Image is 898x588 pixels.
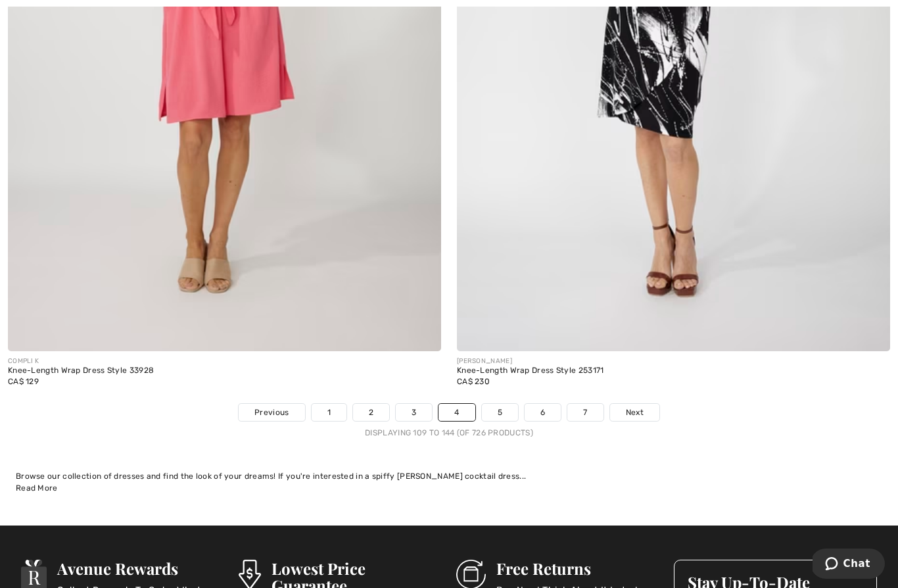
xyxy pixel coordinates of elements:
[254,406,289,418] span: Previous
[626,406,644,418] span: Next
[813,549,885,581] iframe: Opens a widget where you can chat to one of our agents
[8,356,154,366] div: COMPLI K
[312,404,346,421] a: 1
[16,470,882,482] div: Browse our collection of dresses and find the look of your dreams! If you're interested in a spif...
[610,404,659,421] a: Next
[353,404,389,421] a: 2
[457,356,604,366] div: [PERSON_NAME]
[482,404,518,421] a: 5
[457,377,490,386] span: CA$ 230
[457,366,604,376] div: Knee-Length Wrap Dress Style 253171
[57,560,218,577] h3: Avenue Rewards
[396,404,432,421] a: 3
[567,404,603,421] a: 7
[525,404,561,421] a: 6
[438,404,475,421] a: 4
[496,560,638,577] h3: Free Returns
[8,366,154,376] div: Knee-Length Wrap Dress Style 33928
[16,483,58,493] span: Read More
[239,404,304,421] a: Previous
[8,377,39,386] span: CA$ 129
